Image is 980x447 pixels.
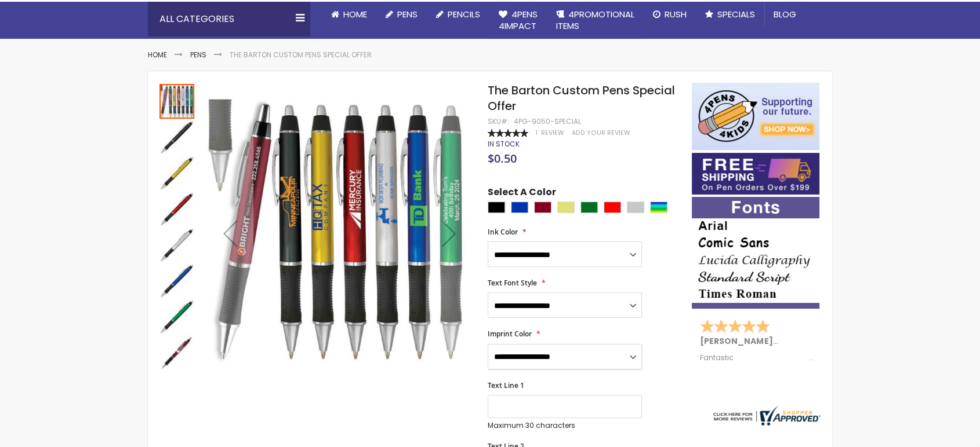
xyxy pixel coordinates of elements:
[710,406,821,426] img: 4pens.com widget logo
[159,155,195,190] div: The Barton Custom Pens Special Offer
[774,8,796,20] span: Blog
[488,329,532,339] span: Imprint Color
[148,2,310,36] div: All Categories
[159,192,194,226] img: The Barton Custom Pens Special Offer
[159,190,195,226] div: The Barton Custom Pens Special Offer
[148,50,167,60] a: Home
[511,201,528,213] div: Blue
[427,2,489,27] a: Pencils
[580,201,598,213] div: Green
[159,334,194,370] div: The Barton Custom Pens Special Offer
[488,380,524,390] span: Text Line 1
[556,8,634,32] span: 4PROMOTIONAL ITEMS
[696,2,764,27] a: Specials
[159,228,194,262] img: The Barton Custom Pens Special Offer
[159,298,195,334] div: The Barton Custom Pens Special Offer
[489,2,547,39] a: 4Pens4impact
[710,418,821,428] a: 4pens.com certificate URL
[692,83,819,150] img: 4pens 4 kids
[488,201,505,213] div: Black
[604,201,621,213] div: Red
[488,139,520,149] span: In stock
[426,83,472,383] div: Next
[230,50,372,60] li: The Barton Custom Pens Special Offer
[159,299,194,334] img: The Barton Custom Pens Special Offer
[692,153,819,195] img: Free shipping on orders over $199
[159,156,194,190] img: The Barton Custom Pens Special Offer
[376,2,427,27] a: Pens
[488,227,518,237] span: Ink Color
[514,117,581,126] div: 4PG-9050-SPECIAL
[159,335,194,370] img: The Barton Custom Pens Special Offer
[488,129,528,137] div: 100%
[557,201,575,213] div: Gold
[207,100,472,364] img: The Barton Custom Pens Special Offer
[644,2,696,27] a: Rush
[536,129,566,137] a: 1 Review
[322,2,376,27] a: Home
[764,2,805,27] a: Blog
[700,354,812,362] div: Fantastic
[499,8,538,32] span: 4Pens 4impact
[488,151,517,166] span: $0.50
[159,262,195,298] div: The Barton Custom Pens Special Offer
[159,263,194,298] img: The Barton Custom Pens Special Offer
[207,83,253,383] div: Previous
[488,116,509,126] strong: SKU
[650,201,667,213] div: Assorted
[190,50,206,60] a: Pens
[541,129,564,137] span: Review
[159,83,195,119] div: The Barton Custom Pens Special Offer
[547,2,644,39] a: 4PROMOTIONALITEMS
[534,201,551,213] div: Burgundy
[343,8,367,20] span: Home
[627,201,644,213] div: Silver
[397,8,418,20] span: Pens
[572,129,630,137] a: Add Your Review
[536,129,538,137] span: 1
[488,421,642,430] p: Maximum 30 characters
[159,226,195,262] div: The Barton Custom Pens Special Offer
[665,8,687,20] span: Rush
[159,119,195,155] div: The Barton Custom Pens Special Offer
[488,186,556,201] span: Select A Color
[488,278,537,288] span: Text Font Style
[448,8,480,20] span: Pencils
[692,197,819,309] img: font-personalization-examples
[700,335,776,347] span: [PERSON_NAME]
[488,140,520,149] div: Availability
[159,120,194,155] img: The Barton Custom Pens Special Offer
[488,82,675,114] span: The Barton Custom Pens Special Offer
[717,8,755,20] span: Specials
